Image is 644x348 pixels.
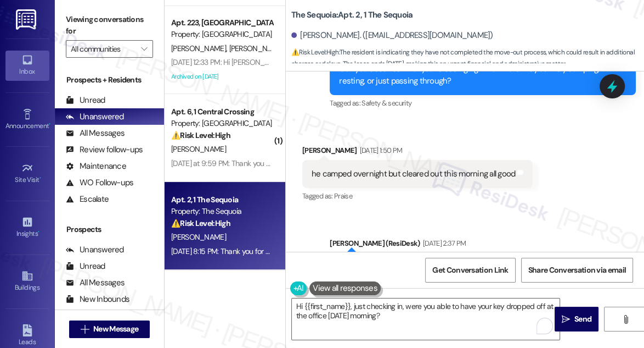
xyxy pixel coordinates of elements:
[66,261,105,272] div: Unread
[171,17,273,29] div: Apt. 223, [GEOGRAPHIC_DATA]
[521,258,633,283] button: Share Conversation via email
[357,145,403,156] div: [DATE] 1:50 PM
[171,29,273,40] div: Property: [GEOGRAPHIC_DATA]
[171,218,230,228] strong: ⚠️ Risk Level: High
[16,9,38,30] img: ResiDesk Logo
[66,128,125,139] div: All Messages
[432,264,508,276] span: Get Conversation Link
[66,11,153,40] label: Viewing conversations for
[170,70,274,84] div: Archived on [DATE]
[622,315,630,324] i: 
[302,145,533,160] div: [PERSON_NAME]
[361,98,411,108] span: Safety & security
[171,118,273,129] div: Property: [GEOGRAPHIC_DATA]
[292,299,560,340] textarea: To enrich screen reader interactions, please activate Accessibility in Grammarly extension settings
[171,194,273,206] div: Apt. 2, 1 The Sequoia
[66,277,125,289] div: All Messages
[38,228,39,236] span: •
[69,321,150,338] button: New Message
[171,106,273,118] div: Apt. 6, 1 Central Crossing
[171,206,273,217] div: Property: The Sequoia
[66,177,133,189] div: WO Follow-ups
[66,194,109,205] div: Escalate
[81,325,89,334] i: 
[330,95,636,111] div: Tagged as:
[5,51,49,80] a: Inbox
[291,47,644,70] span: : The resident is indicating they have not completed the move-out process, which could result in ...
[66,161,126,172] div: Maintenance
[420,237,466,249] div: [DATE] 2:37 PM
[574,313,591,325] span: Send
[55,74,164,86] div: Prospects + Residents
[5,159,49,189] a: Site Visit •
[562,315,570,324] i: 
[66,95,105,106] div: Unread
[66,111,124,123] div: Unanswered
[330,237,636,253] div: [PERSON_NAME] (ResiDesk)
[291,30,493,41] div: [PERSON_NAME]. ([EMAIL_ADDRESS][DOMAIN_NAME])
[141,45,147,53] i: 
[55,224,164,235] div: Prospects
[171,232,226,242] span: [PERSON_NAME]
[5,213,49,242] a: Insights •
[291,48,338,57] strong: ⚠️ Risk Level: High
[334,191,352,201] span: Praise
[528,264,626,276] span: Share Conversation via email
[66,144,143,156] div: Review follow-ups
[93,323,138,335] span: New Message
[229,43,284,53] span: [PERSON_NAME]
[5,267,49,296] a: Buildings
[39,174,41,182] span: •
[66,244,124,256] div: Unanswered
[302,188,533,204] div: Tagged as:
[555,307,598,332] button: Send
[49,120,50,128] span: •
[171,130,230,140] strong: ⚠️ Risk Level: High
[425,258,515,283] button: Get Conversation Link
[312,168,515,180] div: he camped overnight but cleared out this morning all good
[66,294,129,305] div: New Inbounds
[291,9,413,21] b: The Sequoia: Apt. 2, 1 The Sequoia
[171,43,229,53] span: [PERSON_NAME]
[71,40,135,58] input: All communities
[171,144,226,154] span: [PERSON_NAME]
